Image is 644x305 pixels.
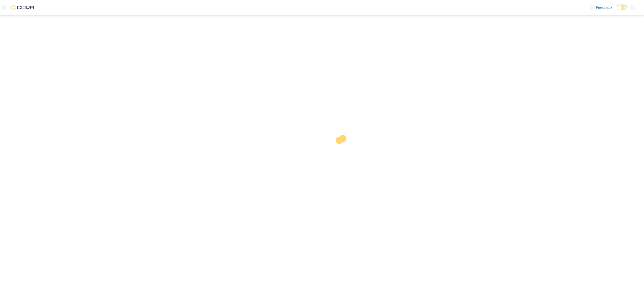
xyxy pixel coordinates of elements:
a: Feedback [587,2,614,13]
img: Cova [11,5,35,10]
img: cova-loader [322,131,362,171]
span: Feedback [596,5,612,10]
input: Dark Mode [617,5,628,10]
